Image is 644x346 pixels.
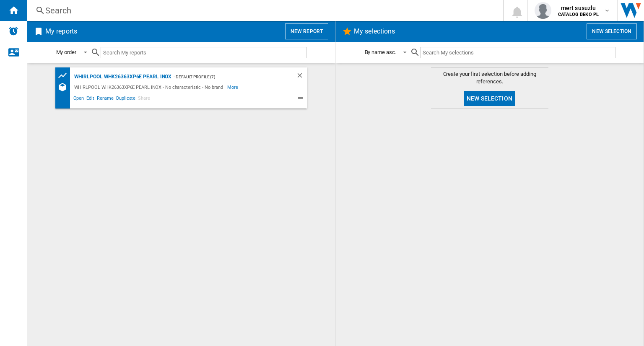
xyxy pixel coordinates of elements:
b: CATALOG BEKO PL [558,12,599,17]
input: Search My selections [420,47,615,58]
div: - Default profile (7) [171,72,279,82]
input: Search My reports [101,47,307,58]
div: WHIRLPOOL WHK26363XP6E PEARL INOX - No characteristic - No brand [72,82,228,92]
span: Create your first selection before adding references. [431,70,548,85]
span: Duplicate [115,94,137,104]
div: By name asc. [365,49,396,55]
span: mert susuzlu [558,4,599,12]
button: New report [285,23,328,39]
div: Delete [296,72,307,82]
img: alerts-logo.svg [8,26,18,36]
h2: My reports [44,23,79,39]
span: Edit [85,94,96,104]
span: Rename [96,94,115,104]
span: Open [72,94,86,104]
div: WHIRLPOOL WHK26363XP6E PEARL INOX [72,72,172,82]
span: Share [137,94,151,104]
div: My order [56,49,76,55]
div: Search [45,5,481,16]
img: profile.jpg [535,2,551,19]
div: Prices and No. offers by brand graph [57,70,72,81]
span: More [227,82,239,92]
button: New selection [464,91,515,106]
div: References [57,82,72,92]
button: New selection [587,23,637,39]
h2: My selections [352,23,397,39]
